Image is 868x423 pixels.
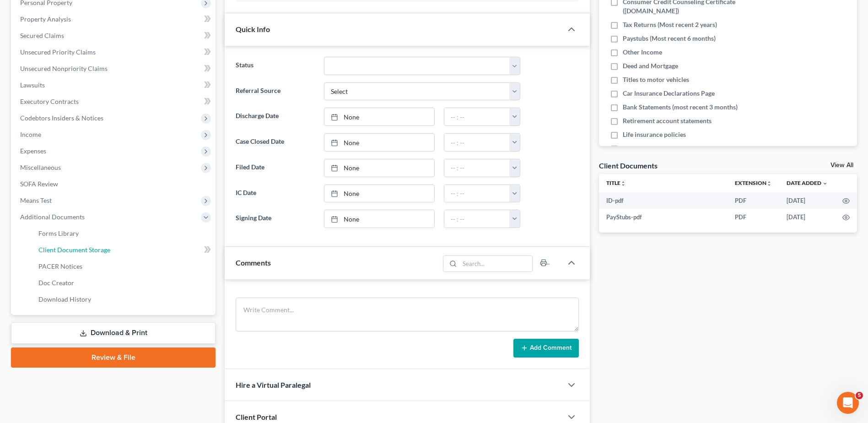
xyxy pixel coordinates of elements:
[231,82,319,101] label: Referral Source
[38,295,91,303] span: Download History
[31,275,216,291] a: Doc Creator
[837,392,859,414] iframe: Intercom live chat
[236,258,271,267] span: Comments
[13,27,216,44] a: Secured Claims
[20,180,58,188] span: SOFA Review
[20,32,64,39] span: Secured Claims
[38,279,74,287] span: Doc Creator
[735,179,772,186] a: Extensionunfold_more
[231,108,319,126] label: Discharge Date
[236,412,277,421] span: Client Portal
[231,184,319,203] label: IC Date
[31,225,216,242] a: Forms Library
[20,98,79,105] span: Executory Contracts
[20,65,108,72] span: Unsecured Nonpriority Claims
[623,144,745,153] span: Separation Agreements or Divorce Decrees
[459,256,532,271] input: Search...
[38,229,79,237] span: Forms Library
[444,159,510,177] input: -- : --
[20,15,71,23] span: Property Analysis
[606,179,626,186] a: Titleunfold_more
[513,339,579,358] button: Add Comment
[324,210,434,228] a: None
[13,11,216,27] a: Property Analysis
[231,57,319,75] label: Status
[38,262,82,270] span: PACER Notices
[31,291,216,308] a: Download History
[20,114,103,122] span: Codebtors Insiders & Notices
[623,34,716,43] span: Paystubs (Most recent 6 months)
[11,322,216,344] a: Download & Print
[766,181,772,186] i: unfold_more
[623,103,738,112] span: Bank Statements (most recent 3 months)
[779,192,835,209] td: [DATE]
[20,130,41,138] span: Income
[13,77,216,93] a: Lawsuits
[623,116,712,125] span: Retirement account statements
[623,89,715,98] span: Car Insurance Declarations Page
[444,108,510,125] input: -- : --
[444,134,510,151] input: -- : --
[20,213,85,221] span: Additional Documents
[830,162,853,168] a: View All
[822,181,828,186] i: expand_more
[599,161,658,170] div: Client Documents
[31,242,216,258] a: Client Document Storage
[728,192,779,209] td: PDF
[231,159,319,177] label: Filed Date
[13,44,216,60] a: Unsecured Priority Claims
[324,159,434,177] a: None
[324,134,434,151] a: None
[13,60,216,77] a: Unsecured Nonpriority Claims
[599,192,728,209] td: ID-pdf
[620,181,626,186] i: unfold_more
[599,209,728,225] td: PayStubs-pdf
[231,133,319,152] label: Case Closed Date
[13,93,216,110] a: Executory Contracts
[779,209,835,225] td: [DATE]
[236,25,270,33] span: Quick Info
[11,347,216,368] a: Review & File
[787,179,828,186] a: Date Added expand_more
[623,75,689,84] span: Titles to motor vehicles
[20,196,52,204] span: Means Test
[856,392,863,399] span: 5
[728,209,779,225] td: PDF
[324,185,434,202] a: None
[231,210,319,228] label: Signing Date
[20,48,96,56] span: Unsecured Priority Claims
[20,163,61,171] span: Miscellaneous
[20,81,45,89] span: Lawsuits
[444,210,510,228] input: -- : --
[31,258,216,275] a: PACER Notices
[13,176,216,192] a: SOFA Review
[623,61,678,70] span: Deed and Mortgage
[38,246,110,254] span: Client Document Storage
[20,147,46,155] span: Expenses
[623,130,686,139] span: Life insurance policies
[236,380,311,389] span: Hire a Virtual Paralegal
[444,185,510,202] input: -- : --
[324,108,434,125] a: None
[623,48,662,57] span: Other Income
[623,20,717,29] span: Tax Returns (Most recent 2 years)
